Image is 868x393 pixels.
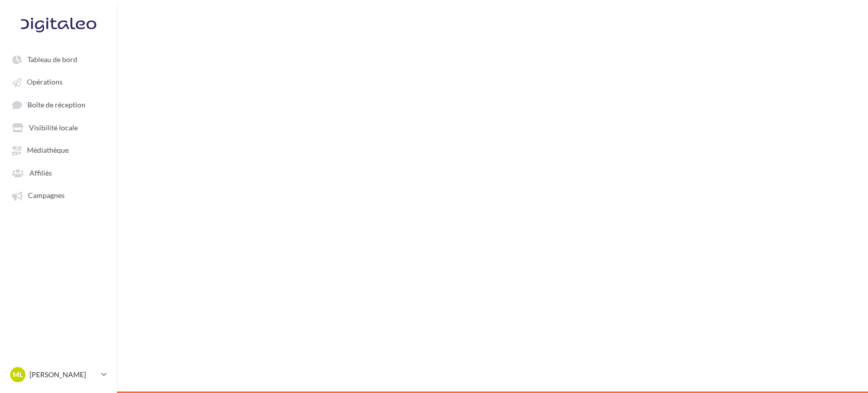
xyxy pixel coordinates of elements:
[6,50,111,68] a: Tableau de bord
[8,365,109,384] a: ML [PERSON_NAME]
[29,169,52,177] span: Affiliés
[6,141,111,159] a: Médiathèque
[6,118,111,136] a: Visibilité locale
[6,186,111,204] a: Campagnes
[29,370,97,380] p: [PERSON_NAME]
[28,191,65,200] span: Campagnes
[6,163,111,182] a: Affiliés
[27,55,77,64] span: Tableau de bord
[27,78,63,87] span: Opérations
[27,146,69,155] span: Médiathèque
[6,72,111,91] a: Opérations
[29,123,78,132] span: Visibilité locale
[13,370,23,380] span: ML
[27,100,85,109] span: Boîte de réception
[6,95,111,114] a: Boîte de réception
